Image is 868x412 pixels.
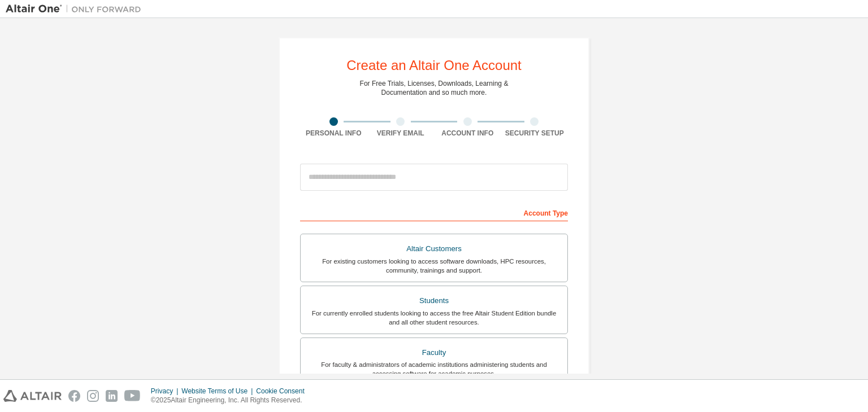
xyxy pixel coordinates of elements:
[501,129,568,138] div: Security Setup
[307,309,561,327] div: For currently enrolled students looking to access the free Altair Student Edition bundle and all ...
[434,129,501,138] div: Account Info
[300,203,568,221] div: Account Type
[360,79,509,97] div: For Free Trials, Licenses, Downloads, Learning & Documentation and so much more.
[151,387,181,396] div: Privacy
[367,129,435,138] div: Verify Email
[106,390,118,402] img: linkedin.svg
[87,390,99,402] img: instagram.svg
[151,396,311,405] p: © 2025 Altair Engineering, Inc. All Rights Reserved.
[68,390,80,402] img: facebook.svg
[307,345,561,361] div: Faculty
[307,360,561,378] div: For faculty & administrators of academic institutions administering students and accessing softwa...
[3,390,62,402] img: altair_logo.svg
[6,3,147,15] img: Altair One
[181,387,256,396] div: Website Terms of Use
[256,387,311,396] div: Cookie Consent
[307,257,561,275] div: For existing customers looking to access software downloads, HPC resources, community, trainings ...
[307,241,561,257] div: Altair Customers
[124,390,141,402] img: youtube.svg
[300,129,367,138] div: Personal Info
[346,59,522,72] div: Create an Altair One Account
[307,293,561,309] div: Students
